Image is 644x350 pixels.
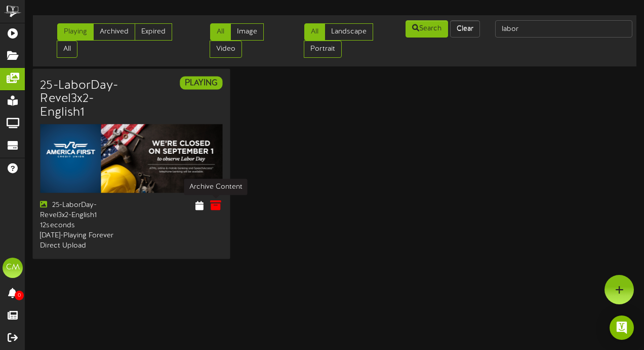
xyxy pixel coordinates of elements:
[230,23,264,41] a: Image
[610,316,634,340] div: Open Intercom Messenger
[15,291,24,300] span: 0
[40,79,124,119] h3: 25-LaborDay-Revel3x2-English1
[304,23,325,41] a: All
[40,241,124,251] div: Direct Upload
[210,41,242,58] a: Video
[40,200,124,221] div: 25-LaborDay-Revel3x2-English1
[185,78,217,87] strong: PLAYING
[450,20,480,38] button: Clear
[210,23,231,41] a: All
[40,221,124,231] div: 12 seconds
[495,20,633,38] input: -- Search Messages by Name --
[3,258,23,278] div: CM
[304,41,342,58] a: Portrait
[406,20,448,38] button: Search
[93,23,135,41] a: Archived
[40,231,124,241] div: [DATE] - Playing Forever
[57,23,94,41] a: Playing
[57,41,77,58] a: All
[135,23,172,41] a: Expired
[40,124,222,193] img: d59790b8-be1d-4542-a50e-b4ce18767d22.jpg
[325,23,373,41] a: Landscape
